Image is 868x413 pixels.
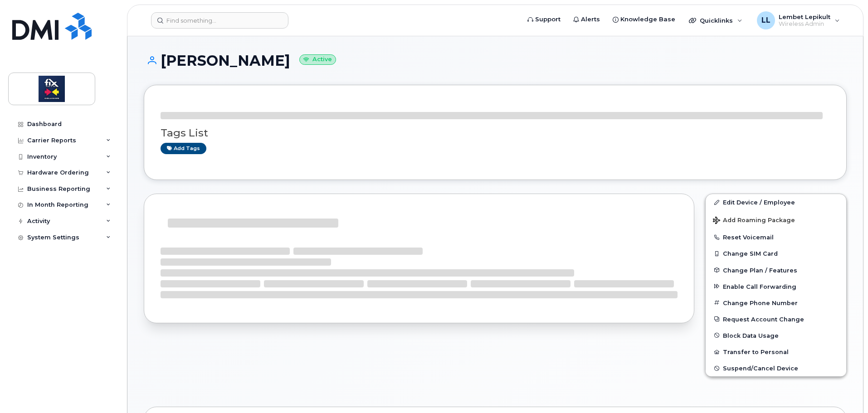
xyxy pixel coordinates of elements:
[161,127,830,139] h3: Tags List
[161,143,206,154] a: Add tags
[706,327,846,344] button: Block Data Usage
[706,360,846,376] button: Suspend/Cancel Device
[144,53,847,68] h1: [PERSON_NAME]
[706,245,846,262] button: Change SIM Card
[706,194,846,210] a: Edit Device / Employee
[706,344,846,360] button: Transfer to Personal
[723,365,798,372] span: Suspend/Cancel Device
[706,295,846,311] button: Change Phone Number
[706,278,846,295] button: Enable Call Forwarding
[723,267,797,273] span: Change Plan / Features
[713,217,795,225] span: Add Roaming Package
[706,210,846,229] button: Add Roaming Package
[723,283,796,290] span: Enable Call Forwarding
[706,262,846,278] button: Change Plan / Features
[706,311,846,327] button: Request Account Change
[706,229,846,245] button: Reset Voicemail
[299,54,336,65] small: Active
